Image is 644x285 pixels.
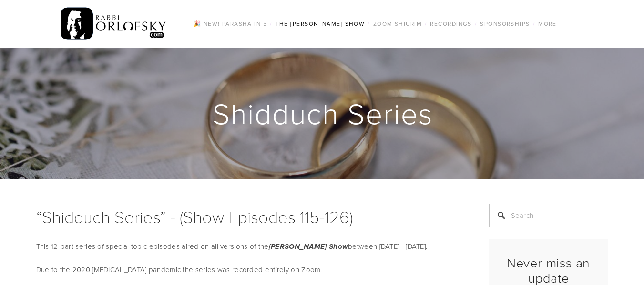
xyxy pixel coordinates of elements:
[427,18,474,30] a: Recordings
[368,20,370,28] span: /
[269,243,348,251] em: [PERSON_NAME] Show
[533,20,535,28] span: /
[477,18,532,30] a: Sponsorships
[61,5,167,42] img: RabbiOrlofsky.com
[36,98,609,128] h1: Shidduch Series
[370,18,425,30] a: Zoom Shiurim
[273,18,368,30] a: The [PERSON_NAME] Show
[489,204,608,227] input: Search
[535,18,560,30] a: More
[36,204,465,229] h1: “Shidduch Series” - (Show Episodes 115-126)
[36,241,465,253] p: This 12-part series of special topic episodes aired on all versions of the between [DATE] - [DATE].
[36,264,465,275] p: Due to the 2020 [MEDICAL_DATA] pandemic the series was recorded entirely on Zoom.
[191,18,270,30] a: 🎉 NEW! Parasha in 5
[270,20,272,28] span: /
[475,20,477,28] span: /
[425,20,427,28] span: /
